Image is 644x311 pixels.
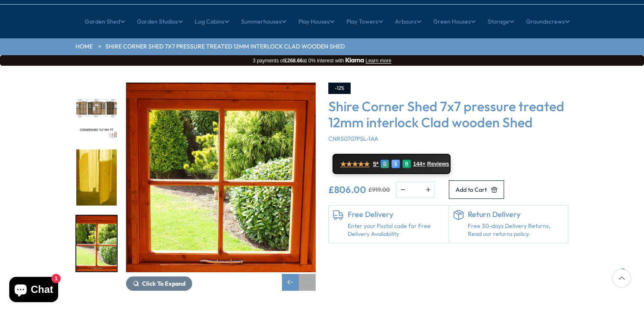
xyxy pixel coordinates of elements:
div: R [402,160,411,168]
a: Enter your Postal code for Free Delivery Availability [348,222,444,239]
ins: £806.00 [328,185,366,194]
span: ★★★★★ [340,160,370,168]
inbox-online-store-chat: Shopify online store chat [7,277,61,304]
span: Click To Expand [142,280,185,287]
div: Previous slide [282,274,299,291]
a: Garden Studios [137,11,183,32]
button: Click To Expand [126,276,192,291]
span: Reviews [427,161,449,167]
div: 7 / 8 [75,149,118,206]
button: Add to Cart [449,180,504,199]
span: 144+ [413,161,425,167]
a: HOME [75,43,93,51]
h3: Shire Corner Shed 7x7 pressure treated 12mm interlock Clad wooden Shed [328,98,569,131]
span: CNRS0707PSL-1AA [328,135,378,142]
a: Play Houses [298,11,335,32]
img: JoineryOpeningWindow_f4418bb4-7fde-4c57-b2f3-d58650b76132_200x200.jpg [76,215,117,271]
span: Add to Cart [456,187,487,193]
div: 6 / 8 [75,83,118,140]
a: Garden Shed [85,11,125,32]
img: OpeningWindowSideProfile_1_b086618b-0581-4797-a942-c19790a87a69_200x200.jpg [76,150,117,206]
div: Next slide [299,274,316,291]
a: Log Cabins [195,11,229,32]
div: G [381,160,389,168]
a: Shire Corner Shed 7x7 pressure treated 12mm interlock Clad wooden Shed [105,43,345,51]
h6: Free Delivery [348,210,444,219]
h6: Return Delivery [468,210,564,219]
a: Summerhouses [241,11,287,32]
a: Groundscrews [526,11,570,32]
div: 8 / 8 [75,214,118,272]
a: Play Towers [346,11,383,32]
p: Free 30-days Delivery Returns, Read our returns policy. [468,222,564,239]
img: Cornershed7x7MMFT_97e28fb7-5426-4fb1-a8f0-29c5e4828503_200x200.jpg [76,83,117,139]
div: 8 / 8 [126,83,316,291]
del: £919.00 [368,187,390,193]
a: Arbours [395,11,421,32]
img: Shire Corner Shed 7x7 pressure treated 12mm interlock Clad wooden Shed - Best Shed [126,83,316,272]
div: E [392,160,400,168]
a: ★★★★★ 5* G E R 144+ Reviews [333,154,451,174]
div: -12% [328,83,351,94]
a: Green Houses [433,11,476,32]
a: Storage [488,11,514,32]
